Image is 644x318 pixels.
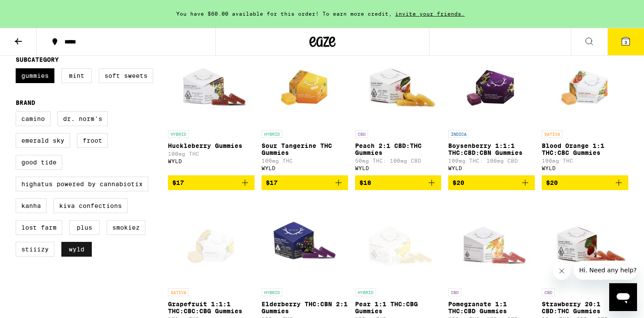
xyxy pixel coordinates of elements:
[448,39,535,175] a: Open page for Boysenberry 1:1:1 THC:CBD:CBN Gummies from WYLD
[355,130,368,138] p: CBD
[355,158,442,164] p: 50mg THC: 100mg CBD
[359,179,371,186] span: $18
[262,158,348,164] p: 100mg THC
[168,39,255,126] img: WYLD - Huckleberry Gummies
[16,133,70,148] label: Emerald Sky
[554,39,616,126] img: WYLD - Blood Orange 1:1 THC:CBC Gummies
[448,130,469,138] p: INDICA
[448,197,535,284] img: WYLD - Pomegranate 1:1 THC:CBD Gummies
[542,197,628,284] img: WYLD - Strawberry 20:1 CBD:THC Gummies
[168,130,189,138] p: HYBRID
[16,198,47,213] label: Kanha
[542,301,628,315] p: Strawberry 20:1 CBD:THC Gummies
[168,288,189,296] p: SATIVA
[168,158,255,164] div: WYLD
[99,68,153,83] label: Soft Sweets
[553,262,570,280] iframe: Close message
[16,155,62,170] label: Good Tide
[262,39,348,175] a: Open page for Sour Tangerine THC Gummies from WYLD
[546,179,558,186] span: $20
[542,130,563,138] p: SATIVA
[16,56,59,63] legend: Subcategory
[262,165,348,171] div: WYLD
[448,175,535,190] button: Add to bag
[448,142,535,156] p: Boysenberry 1:1:1 THC:CBD:CBN Gummies
[16,220,62,235] label: Lost Farm
[607,28,644,55] button: 3
[16,99,35,106] legend: Brand
[355,288,376,296] p: HYBRID
[16,177,148,191] label: Highatus Powered by Cannabiotix
[274,39,336,126] img: WYLD - Sour Tangerine THC Gummies
[542,142,628,156] p: Blood Orange 1:1 THC:CBC Gummies
[168,175,255,190] button: Add to bag
[542,158,628,164] p: 100mg THC
[54,198,127,213] label: Kiva Confections
[262,142,348,156] p: Sour Tangerine THC Gummies
[16,68,54,83] label: Gummies
[168,142,255,149] p: Huckleberry Gummies
[57,111,108,126] label: Dr. Norm's
[574,261,637,280] iframe: Message from company
[542,288,555,296] p: CBD
[69,220,100,235] label: PLUS
[355,39,442,126] img: WYLD - Peach 2:1 CBD:THC Gummies
[624,40,627,45] span: 3
[168,151,255,157] p: 100mg THC
[542,165,628,171] div: WYLD
[448,288,461,296] p: CBD
[460,39,523,126] img: WYLD - Boysenberry 1:1:1 THC:CBD:CBN Gummies
[107,220,145,235] label: Smokiez
[542,175,628,190] button: Add to bag
[262,130,282,138] p: HYBRID
[392,11,468,17] span: invite your friends.
[448,158,535,164] p: 100mg THC: 100mg CBD
[176,11,392,17] span: You have $60.00 available for this order! To earn more credit,
[61,68,92,83] label: Mint
[355,39,442,175] a: Open page for Peach 2:1 CBD:THC Gummies from WYLD
[262,301,348,315] p: Elderberry THC:CBN 2:1 Gummies
[609,283,637,311] iframe: Button to launch messaging window
[16,111,50,126] label: Camino
[453,179,464,186] span: $20
[168,39,255,175] a: Open page for Huckleberry Gummies from WYLD
[355,165,442,171] div: WYLD
[262,197,348,284] img: WYLD - Elderberry THC:CBN 2:1 Gummies
[172,179,184,186] span: $17
[355,175,442,190] button: Add to bag
[542,39,628,175] a: Open page for Blood Orange 1:1 THC:CBC Gummies from WYLD
[355,301,442,315] p: Pear 1:1 THC:CBG Gummies
[168,301,255,315] p: Grapefruit 1:1:1 THC:CBC:CBG Gummies
[77,133,108,148] label: Froot
[448,301,535,315] p: Pomegranate 1:1 THC:CBD Gummies
[61,242,92,257] label: WYLD
[262,175,348,190] button: Add to bag
[16,242,54,257] label: STIIIZY
[448,165,535,171] div: WYLD
[262,288,282,296] p: HYBRID
[266,179,278,186] span: $17
[355,142,442,156] p: Peach 2:1 CBD:THC Gummies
